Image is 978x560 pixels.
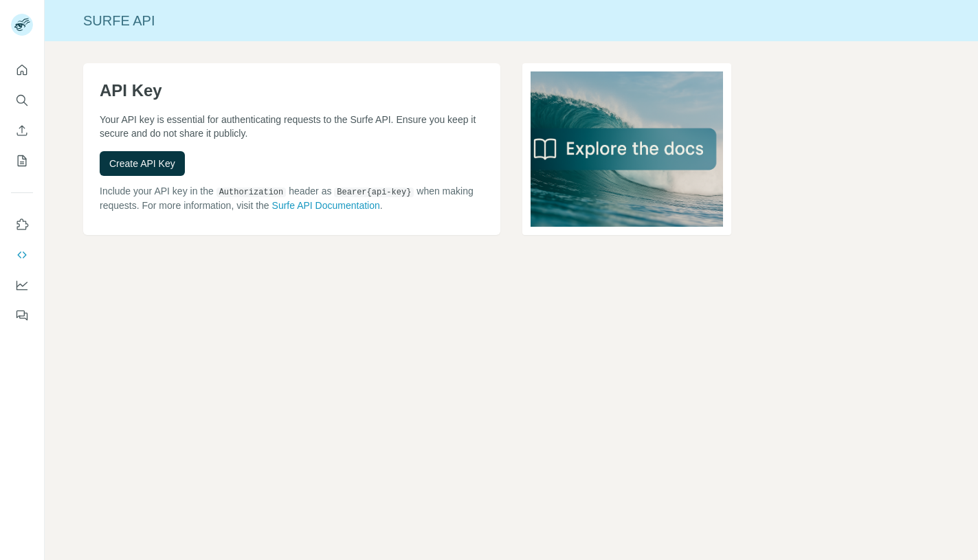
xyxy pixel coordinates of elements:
[109,157,175,170] span: Create API Key
[11,243,33,267] button: Use Surfe API
[11,148,33,173] button: My lists
[272,200,380,211] a: Surfe API Documentation
[11,88,33,113] button: Search
[11,273,33,298] button: Dashboard
[100,151,185,176] button: Create API Key
[11,303,33,328] button: Feedback
[11,118,33,143] button: Enrich CSV
[45,11,978,30] div: Surfe API
[334,188,414,197] code: Bearer {api-key}
[100,184,484,212] p: Include your API key in the header as when making requests. For more information, visit the .
[216,188,287,197] code: Authorization
[11,58,33,82] button: Quick start
[11,212,33,237] button: Use Surfe on LinkedIn
[100,113,484,140] p: Your API key is essential for authenticating requests to the Surfe API. Ensure you keep it secure...
[100,80,484,102] h1: API Key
